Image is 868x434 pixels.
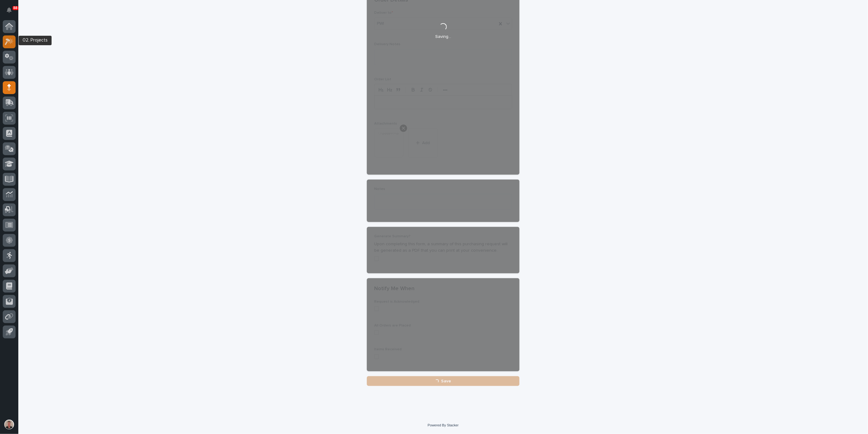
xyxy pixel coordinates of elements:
[435,34,451,39] p: Saving…
[3,4,16,16] button: Notifications
[3,418,16,431] button: users-avatar
[367,376,519,386] button: Save
[8,7,16,17] div: Notifications88
[441,379,451,383] span: Save
[13,6,17,10] p: 88
[428,423,458,427] a: Powered By Stacker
